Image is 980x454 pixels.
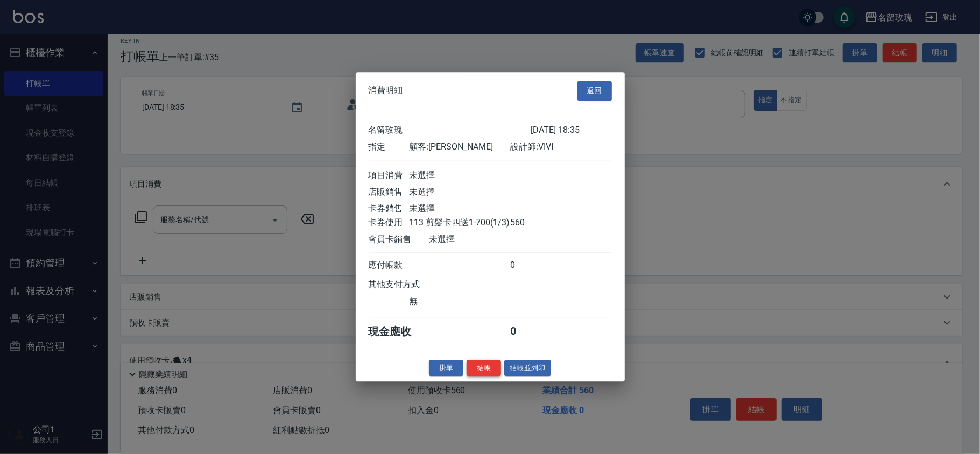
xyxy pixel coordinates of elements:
[409,141,510,153] div: 顧客: [PERSON_NAME]
[429,234,531,245] div: 未選擇
[409,170,510,181] div: 未選擇
[510,324,551,339] div: 0
[369,141,409,153] div: 指定
[369,279,450,290] div: 其他支付方式
[369,324,429,339] div: 現金應收
[409,203,510,215] div: 未選擇
[429,360,463,377] button: 掛單
[409,296,510,307] div: 無
[467,360,501,377] button: 結帳
[510,141,611,153] div: 設計師: VIVI
[369,170,409,181] div: 項目消費
[577,81,612,101] button: 返回
[504,360,551,377] button: 結帳並列印
[369,125,531,136] div: 名留玫瑰
[409,217,510,229] div: 113 剪髮卡四送1-700(1/3)
[369,86,403,96] span: 消費明細
[369,217,409,229] div: 卡券使用
[531,125,612,136] div: [DATE] 18:35
[510,217,551,229] div: 560
[409,187,510,198] div: 未選擇
[369,260,409,271] div: 應付帳款
[369,187,409,198] div: 店販銷售
[369,203,409,215] div: 卡券銷售
[510,260,551,271] div: 0
[369,234,429,245] div: 會員卡銷售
